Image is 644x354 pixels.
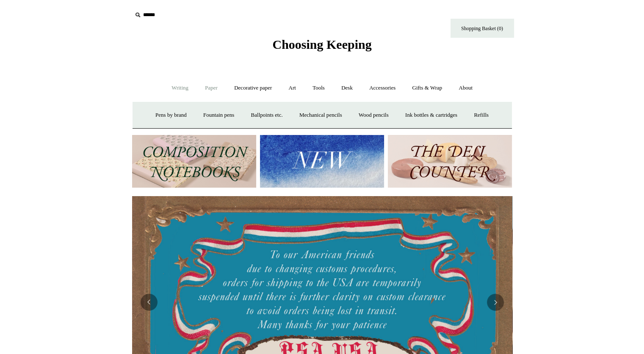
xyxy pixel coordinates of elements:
a: Wood pencils [351,104,396,126]
button: Next [487,294,504,311]
a: Desk [334,77,360,99]
a: Accessories [362,77,403,99]
img: 202302 Composition ledgers.jpg__PID:69722ee6-fa44-49dd-a067-31375e5d54ec [132,135,256,188]
a: Art [281,77,304,99]
img: New.jpg__PID:f73bdf93-380a-4a35-bcfe-7823039498e1 [260,135,384,188]
a: Fountain pens [196,104,242,126]
a: Pens by brand [148,104,194,126]
a: About [451,77,480,99]
span: Choosing Keeping [272,37,371,51]
a: Mechanical pencils [292,104,350,126]
img: The Deli Counter [388,135,512,188]
a: Tools [305,77,332,99]
a: Decorative paper [227,77,279,99]
a: Shopping Basket (0) [451,19,514,38]
a: Gifts & Wrap [404,77,450,99]
a: Refills [466,104,496,126]
a: Writing [164,77,196,99]
button: Previous [141,294,158,311]
a: Choosing Keeping [272,44,371,50]
a: Ballpoints etc. [243,104,290,126]
a: Paper [197,77,225,99]
a: Ink bottles & cartridges [398,104,465,126]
